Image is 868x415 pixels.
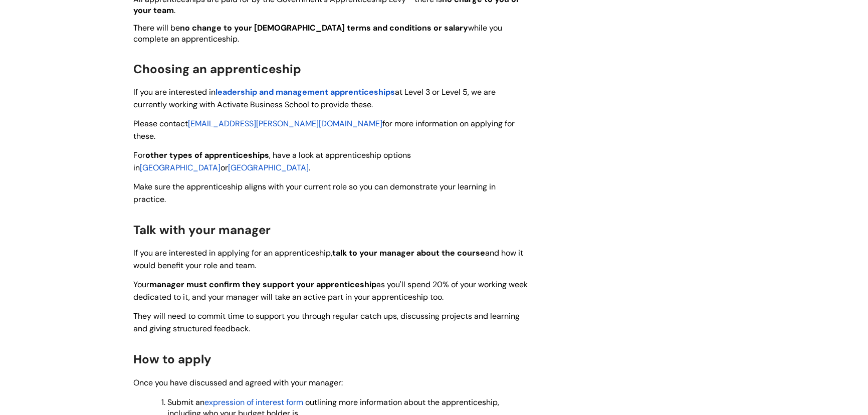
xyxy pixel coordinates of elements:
[180,23,468,33] strong: no change to your [DEMOGRAPHIC_DATA] terms and conditions or salary
[204,397,303,407] span: expression of interest form
[133,118,188,129] span: Please contact
[332,248,485,258] span: talk to your manager about the course
[133,222,271,238] span: Talk with your manager
[133,351,211,367] span: How to apply
[133,377,343,388] span: Once you have discussed and agreed with your manager:
[309,162,310,173] span: .
[145,150,269,160] span: other types of apprenticeships
[215,87,395,97] a: leadership and management apprenticeships
[133,87,215,97] span: If you are interested in
[221,162,228,173] span: or
[133,118,515,141] span: for more information on applying for these.
[140,162,221,173] a: [GEOGRAPHIC_DATA]
[133,150,411,173] span: , have a look at apprenticeship options in
[149,279,376,290] span: manager must confirm they support your apprenticeship
[133,150,145,160] span: For
[133,87,496,110] span: at Level 3 or Level 5, we are currently working with Activate Business School to provide these.
[228,162,309,173] a: [GEOGRAPHIC_DATA]
[188,118,382,129] a: [EMAIL_ADDRESS][PERSON_NAME][DOMAIN_NAME]
[133,181,496,204] span: Make sure the apprenticeship aligns with your current role so you can demonstrate your learning i...
[204,397,305,407] a: expression of interest form
[133,279,149,290] span: Your
[133,311,520,334] span: They will need to commit time to support you through regular catch ups, discussing projects and l...
[133,248,332,258] span: If you are interested in applying for an apprenticeship,
[133,61,301,77] span: Choosing an apprenticeship
[167,397,204,407] span: Submit an
[133,23,502,44] span: There will be while you complete an apprenticeship.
